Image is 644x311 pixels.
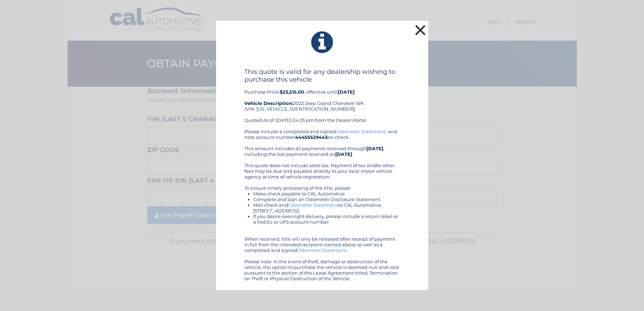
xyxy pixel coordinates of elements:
[338,89,355,95] b: [DATE]
[244,100,293,106] strong: Vehicle Description:
[280,89,304,95] b: $23,515.00
[253,213,400,225] li: If you desire overnight delivery, please include a return label or a Fed Ex or UPS account number.
[244,129,400,281] div: Please include a completed and signed , and note account number on check. This amount includes al...
[288,202,338,208] a: Odometer Statement
[253,196,400,202] li: Complete and sign an Odometer Disclosure Statement
[253,191,400,196] li: Make check payable to CAL Automotive
[366,146,383,151] b: [DATE]
[335,151,352,157] b: [DATE]
[244,68,400,129] div: Purchase Price: , effective until 2022 Jeep Grand Cherokee WK (VIN: [US_VEHICLE_IDENTIFICATION_NU...
[253,202,400,213] li: Mail check and to CAL Automotive, [STREET_ADDRESS]
[244,68,400,83] h4: This quote is valid for any dealership wishing to purchase this vehicle
[295,134,328,140] b: 44455529443
[336,129,386,134] a: Odometer Statement
[297,247,347,253] a: Odometer Statement
[413,23,428,37] button: ×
